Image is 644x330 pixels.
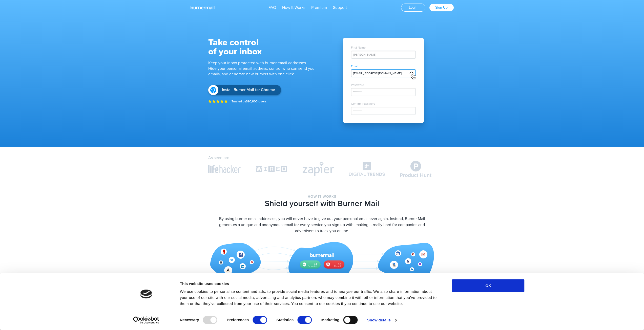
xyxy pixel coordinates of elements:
[212,100,215,103] img: Icon star
[208,195,436,199] span: How it works
[180,318,199,322] strong: Necessary
[282,5,305,10] a: How It Works
[208,165,241,173] img: Lifehacker
[210,87,216,93] img: Install Burner Mail
[333,5,347,10] a: Support
[208,216,436,234] p: By using burner email addresses, you will never have to give out your personal email ever again. ...
[222,87,275,92] span: Install Burner Mail for Chrome
[311,5,327,10] a: Premium
[227,318,249,322] strong: Preferences
[208,100,211,103] img: Icon star
[124,316,168,324] a: Usercentrics Cookiebot - opens in a new window
[351,46,416,49] span: First Name
[401,4,425,12] a: Login
[224,100,227,103] img: Icon star
[429,4,454,11] a: Sign Up
[208,155,229,160] span: As seen on:
[277,318,294,322] strong: Statistics
[180,281,441,287] div: This website uses cookies
[302,162,334,176] img: Zapier Blog
[351,83,416,86] span: Password
[351,51,416,59] div: [PERSON_NAME]
[140,290,152,298] img: logo
[246,100,259,103] strong: 360,800+
[208,38,325,56] h2: Take control of your inbox
[180,289,441,307] div: We use cookies to personalise content and ads, to provide social media features and to analyse ou...
[351,65,416,68] span: Email
[208,85,281,95] a: Install Burner Mail Install Burner Mail for Chrome
[351,102,416,105] span: Confirm Password
[210,242,434,283] img: How it works
[256,166,287,172] img: Wired
[191,6,215,10] img: Burnermail logo white
[349,162,385,176] img: Digital Trends
[410,74,416,80] img: Macos cursor
[232,100,267,103] span: Trusted by users.
[400,161,431,177] img: Product Hunt
[268,5,276,10] a: FAQ
[208,60,325,77] h1: Keep your inbox protected with burner email addresses. Hide your personal email address, control ...
[220,100,223,103] img: Icon star
[216,100,219,103] img: Icon star
[321,318,340,322] strong: Marketing
[353,72,402,75] span: [EMAIL_ADDRESS][DOMAIN_NAME]
[208,200,436,208] h2: Shield yourself with Burner Mail
[409,71,414,76] img: Loader
[367,316,397,324] a: Show details
[452,279,525,292] button: OK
